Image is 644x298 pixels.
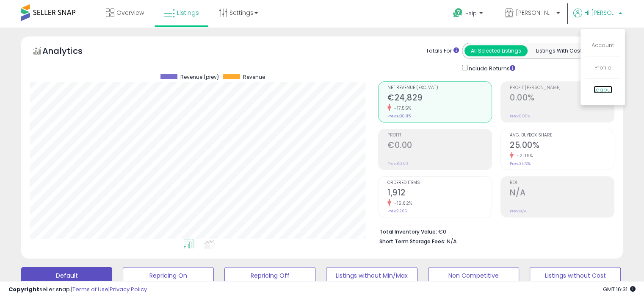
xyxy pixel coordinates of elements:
[426,47,459,55] div: Totals For
[510,181,614,185] span: ROI
[510,140,614,152] h2: 25.00%
[510,133,614,138] span: Avg. Buybox Share
[387,181,492,185] span: Ordered Items
[447,237,457,245] span: N/A
[123,267,214,284] button: Repricing On
[510,161,531,166] small: Prev: 31.72%
[387,140,492,152] h2: €0.00
[177,8,199,17] span: Listings
[446,1,491,28] a: Help
[387,161,408,166] small: Prev: €0.00
[21,267,112,284] button: Default
[243,74,265,80] span: Revenue
[603,285,636,293] span: 2025-08-13 16:31 GMT
[573,8,622,28] a: Hi [PERSON_NAME]
[379,228,437,235] b: Total Inventory Value:
[387,86,492,90] span: Net Revenue (Exc. VAT)
[594,86,612,94] a: Logout
[8,285,39,293] strong: Copyright
[387,93,492,104] h2: €24,829
[387,114,411,119] small: Prev: €30,115
[116,8,144,17] span: Overview
[42,45,99,59] h5: Analytics
[387,133,492,138] span: Profit
[387,209,407,214] small: Prev: 2,266
[510,188,614,199] h2: N/A
[180,74,219,80] span: Revenue (prev)
[510,209,526,214] small: Prev: N/A
[110,285,147,293] a: Privacy Policy
[391,200,412,206] small: -15.62%
[224,267,315,284] button: Repricing Off
[456,63,525,73] div: Include Returns
[594,64,611,72] a: Profile
[326,267,417,284] button: Listings without Min/Max
[8,286,147,294] div: seller snap | |
[591,41,614,49] a: Account
[453,8,463,18] i: Get Help
[584,8,616,17] span: Hi [PERSON_NAME]
[527,45,590,56] button: Listings With Cost
[516,8,554,17] span: [PERSON_NAME]
[510,93,614,104] h2: 0.00%
[387,188,492,199] h2: 1,912
[379,238,445,245] b: Short Term Storage Fees:
[428,267,519,284] button: Non Competitive
[510,86,614,90] span: Profit [PERSON_NAME]
[510,114,530,119] small: Prev: 0.00%
[514,153,533,159] small: -21.19%
[465,10,477,17] span: Help
[379,226,608,236] li: €0
[72,285,108,293] a: Terms of Use
[464,45,528,56] button: All Selected Listings
[391,105,412,111] small: -17.55%
[530,267,621,284] button: Listings without Cost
